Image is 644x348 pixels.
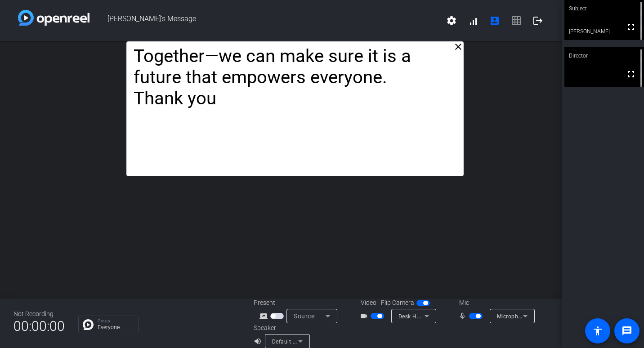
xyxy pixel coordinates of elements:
[592,326,603,336] mat-icon: accessibility
[254,323,308,333] div: Speaker
[398,312,477,320] span: Desk HD Camera (05a6:0b0c)
[89,10,441,31] span: [PERSON_NAME]'s Message
[564,47,644,64] div: Director
[381,298,414,308] span: Flip Camera
[360,311,371,321] mat-icon: videocam_outline
[134,88,456,109] p: Thank you
[626,22,636,32] mat-icon: fullscreen
[98,325,134,330] p: Everyone
[294,312,314,320] span: Source
[453,41,464,52] mat-icon: close
[361,298,376,308] span: Video
[626,69,636,80] mat-icon: fullscreen
[272,338,419,345] span: Default - CS-DESK-1 (HD Audio Driver for Display Audio)
[254,298,344,308] div: Present
[489,15,500,26] mat-icon: account_box
[98,319,134,323] p: Group
[462,10,484,31] button: signal_cellular_alt
[622,326,632,336] mat-icon: message
[134,46,456,88] p: Together—we can make sure it is a future that empowers everyone.
[254,336,264,347] mat-icon: volume_up
[259,311,270,321] mat-icon: screen_share_outline
[13,309,65,319] div: Not Recording
[13,315,65,337] span: 00:00:00
[532,15,543,26] mat-icon: logout
[446,15,457,26] mat-icon: settings
[83,319,94,330] img: Chat Icon
[458,311,469,321] mat-icon: mic_none
[18,10,89,26] img: white-gradient.svg
[450,298,540,308] div: Mic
